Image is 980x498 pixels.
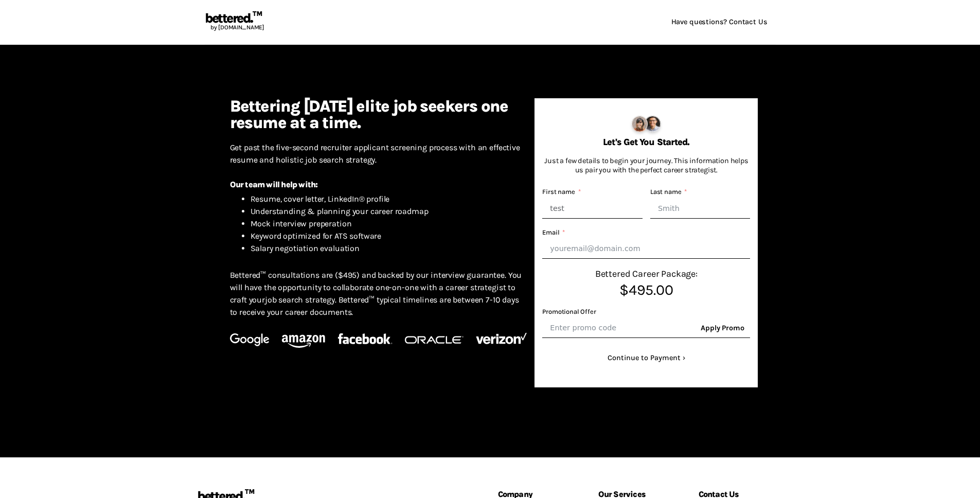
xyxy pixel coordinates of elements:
h6: Let's Get You Started. [542,137,750,147]
input: Promotional Offer [542,318,694,337]
p: Get past the five-second recruiter applicant screening process with an effective resume and holis... [230,135,527,172]
label: Promotional Offer [542,309,596,315]
li: Salary negotiation evaluation [251,242,527,255]
label: Last name [650,189,687,195]
p: Just a few details to begin your journey. This information helps us pair you with the perfect car... [542,151,750,181]
span: Bettered Career Package: [542,269,750,283]
span: by [DOMAIN_NAME] [205,24,264,31]
a: Have questions? Contact Us [663,12,776,32]
p: Bettered™ consultations are ($495) and backed by our interview guarantee. You will have the oppor... [230,263,527,325]
label: Email [542,229,565,236]
input: Smith [650,199,751,219]
li: Keyword optimized for ATS software [251,230,527,242]
li: Understanding & planning your career roadmap [251,205,527,218]
a: bettered.™by [DOMAIN_NAME] [205,12,264,32]
span: Apply Promo [694,318,750,337]
input: John [542,199,643,219]
h4: Bettering [DATE] elite job seekers one resume at a time. [230,98,527,131]
li: Mock interview preperation [251,218,527,230]
label: First name [542,189,580,195]
strong: Our team will help with: [230,180,318,189]
button: Continue to Payment [542,348,750,368]
li: Resume, cover letter, LinkedIn® profile [251,193,527,205]
span: $495.00 [542,283,750,298]
input: Email [542,239,750,259]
